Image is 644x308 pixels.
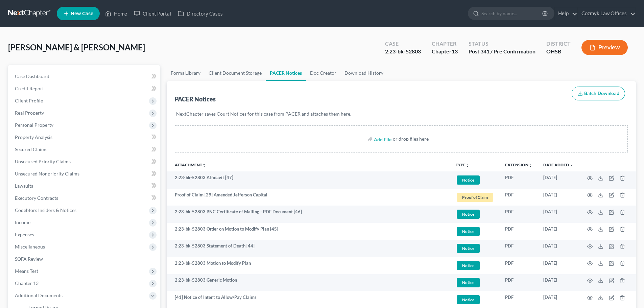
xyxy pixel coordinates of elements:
[15,219,30,225] span: Income
[546,48,571,55] div: OHSB
[15,183,33,189] span: Lawsuits
[9,253,160,265] a: SOFA Review
[9,70,160,82] a: Case Dashboard
[572,87,625,101] button: Batch Download
[15,244,45,250] span: Miscellaneous
[456,163,470,167] button: TYPEunfold_more
[175,162,206,167] a: Attachmentunfold_more
[500,274,538,291] td: PDF
[205,65,266,81] a: Client Document Storage
[538,206,579,223] td: [DATE]
[15,256,43,262] span: SOFA Review
[167,257,450,274] td: 2:23-bk-52803 Motion to Modify Plan
[581,40,628,55] button: Preview
[500,257,538,274] td: PDF
[167,65,205,81] a: Forms Library
[15,195,58,201] span: Executory Contracts
[167,206,450,223] td: 2:23-bk-52803 BNC Certificate of Mailing - PDF Document [46]
[538,171,579,189] td: [DATE]
[457,210,480,219] span: Notice
[456,192,494,203] a: Proof of Claim
[538,189,579,206] td: [DATE]
[340,65,387,81] a: Download History
[15,134,52,140] span: Property Analysis
[15,292,63,298] span: Additional Documents
[432,40,458,48] div: Chapter
[266,65,306,81] a: PACER Notices
[15,171,79,176] span: Unsecured Nonpriority Claims
[71,11,93,16] span: New Case
[578,7,636,20] a: Cozmyk Law Offices
[174,7,226,20] a: Directory Cases
[393,136,429,142] div: or drop files here
[528,163,532,167] i: unfold_more
[15,86,44,91] span: Credit Report
[538,223,579,240] td: [DATE]
[15,73,49,79] span: Case Dashboard
[9,143,160,156] a: Secured Claims
[584,91,619,96] span: Batch Download
[469,48,535,55] div: Post 341 / Pre Confirmation
[457,227,480,236] span: Notice
[202,163,206,167] i: unfold_more
[15,207,76,213] span: Codebtors Insiders & Notices
[15,280,39,286] span: Chapter 13
[306,65,340,81] a: Doc Creator
[176,111,626,117] p: NextChapter saves Court Notices for this case from PACER and attaches them here.
[8,42,145,52] span: [PERSON_NAME] & [PERSON_NAME]
[167,274,450,291] td: 2:23-bk-52803 Generic Motion
[466,163,470,167] i: unfold_more
[570,163,574,167] i: expand_more
[167,189,450,206] td: Proof of Claim [29] Amended Jefferson Capital
[456,260,494,271] a: Notice
[167,171,450,189] td: 2:23-bk-52803 Affidavit [47]
[457,175,480,185] span: Notice
[543,162,574,167] a: Date Added expand_more
[9,192,160,204] a: Executory Contracts
[456,226,494,237] a: Notice
[167,240,450,257] td: 2:23-bk-52803 Statement of Death [44]
[456,243,494,254] a: Notice
[15,98,43,103] span: Client Profile
[500,206,538,223] td: PDF
[457,193,493,202] span: Proof of Claim
[457,244,480,253] span: Notice
[456,277,494,288] a: Notice
[15,268,38,274] span: Means Test
[9,168,160,180] a: Unsecured Nonpriority Claims
[102,7,130,20] a: Home
[546,40,571,48] div: District
[457,261,480,270] span: Notice
[15,159,71,164] span: Unsecured Priority Claims
[555,7,577,20] a: Help
[456,209,494,220] a: Notice
[15,146,47,152] span: Secured Claims
[385,40,421,48] div: Case
[505,162,532,167] a: Extensionunfold_more
[15,122,53,128] span: Personal Property
[500,240,538,257] td: PDF
[481,7,543,20] input: Search by name...
[456,294,494,305] a: Notice
[9,131,160,143] a: Property Analysis
[9,180,160,192] a: Lawsuits
[452,48,458,54] span: 13
[15,232,34,237] span: Expenses
[175,95,216,103] div: PACER Notices
[9,82,160,95] a: Credit Report
[385,48,421,55] div: 2:23-bk-52803
[538,240,579,257] td: [DATE]
[538,274,579,291] td: [DATE]
[469,40,535,48] div: Status
[457,278,480,287] span: Notice
[432,48,458,55] div: Chapter
[130,7,174,20] a: Client Portal
[500,171,538,189] td: PDF
[456,174,494,186] a: Notice
[457,295,480,304] span: Notice
[538,257,579,274] td: [DATE]
[500,223,538,240] td: PDF
[500,189,538,206] td: PDF
[15,110,44,116] span: Real Property
[167,223,450,240] td: 2:23-bk-52803 Order on Motion to Modify Plan [45]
